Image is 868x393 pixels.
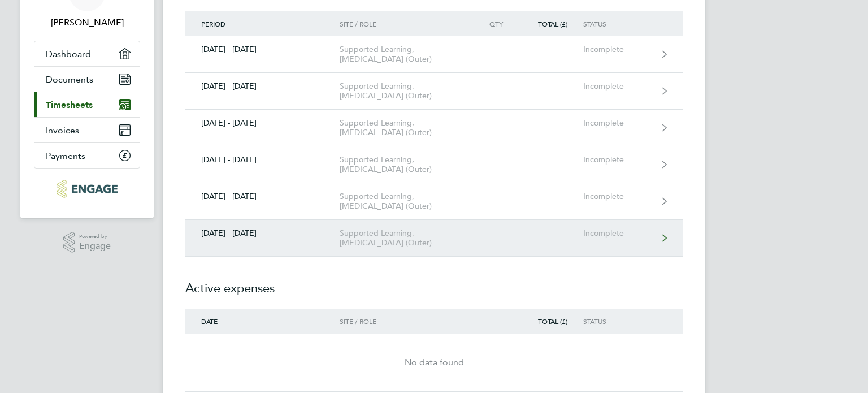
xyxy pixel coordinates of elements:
div: Supported Learning, [MEDICAL_DATA] (Outer) [340,81,469,101]
div: Supported Learning, [MEDICAL_DATA] (Outer) [340,45,469,64]
a: [DATE] - [DATE]Supported Learning, [MEDICAL_DATA] (Outer)Incomplete [185,146,683,183]
div: [DATE] - [DATE] [185,228,340,238]
div: Supported Learning, [MEDICAL_DATA] (Outer) [340,155,469,174]
div: Incomplete [583,118,653,128]
span: Gemma Hoare [34,16,140,29]
span: Documents [46,74,93,85]
div: [DATE] - [DATE] [185,81,340,91]
span: Timesheets [46,100,93,110]
h2: Active expenses [185,257,683,309]
a: [DATE] - [DATE]Supported Learning, [MEDICAL_DATA] (Outer)Incomplete [185,36,683,73]
div: Site / Role [340,317,469,325]
div: Total (£) [519,20,583,28]
span: Payments [46,150,85,161]
a: Timesheets [34,92,140,117]
div: Incomplete [583,228,653,238]
div: Date [185,317,340,325]
span: Invoices [46,125,79,136]
img: blackstonerecruitment-logo-retina.png [57,180,117,198]
a: Dashboard [34,41,140,66]
span: Period [201,19,225,28]
a: Powered byEngage [63,232,111,253]
div: Status [583,20,653,28]
a: Documents [34,67,140,92]
a: Go to home page [34,180,140,198]
a: [DATE] - [DATE]Supported Learning, [MEDICAL_DATA] (Outer)Incomplete [185,183,683,220]
div: Incomplete [583,81,653,91]
div: [DATE] - [DATE] [185,155,340,165]
a: [DATE] - [DATE]Supported Learning, [MEDICAL_DATA] (Outer)Incomplete [185,110,683,146]
a: [DATE] - [DATE]Supported Learning, [MEDICAL_DATA] (Outer)Incomplete [185,73,683,110]
a: Invoices [34,118,140,142]
span: Powered by [79,232,111,241]
div: Incomplete [583,45,653,54]
div: Incomplete [583,155,653,165]
a: [DATE] - [DATE]Supported Learning, [MEDICAL_DATA] (Outer)Incomplete [185,220,683,257]
div: Status [583,317,653,325]
div: No data found [185,356,683,369]
div: Total (£) [519,317,583,325]
div: Site / Role [340,20,469,28]
div: Supported Learning, [MEDICAL_DATA] (Outer) [340,192,469,211]
span: Engage [79,241,111,251]
div: [DATE] - [DATE] [185,192,340,201]
div: Supported Learning, [MEDICAL_DATA] (Outer) [340,228,469,248]
div: Qty [469,20,519,28]
div: Incomplete [583,192,653,201]
div: Supported Learning, [MEDICAL_DATA] (Outer) [340,118,469,137]
span: Dashboard [46,49,91,59]
div: [DATE] - [DATE] [185,118,340,128]
a: Payments [34,143,140,168]
div: [DATE] - [DATE] [185,45,340,54]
